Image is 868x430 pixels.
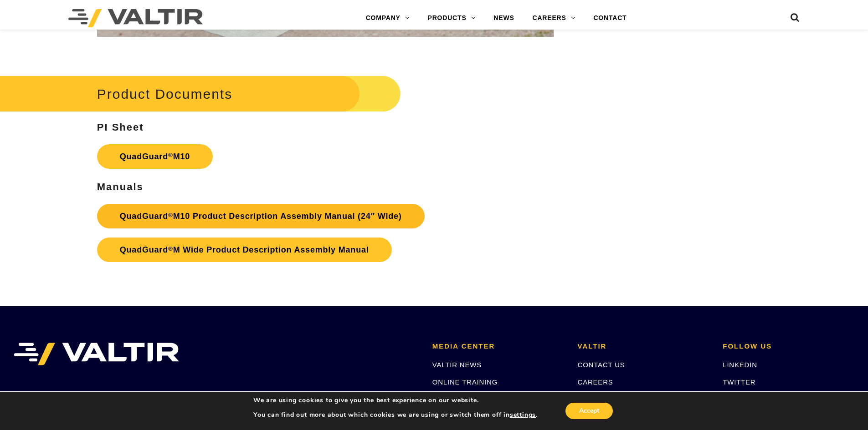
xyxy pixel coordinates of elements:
[524,9,585,27] a: CAREERS
[357,9,419,27] a: COMPANY
[168,152,173,158] sup: ®
[97,204,425,228] a: QuadGuard®M10 Product Description Assembly Manual (24″ Wide)
[253,396,538,405] p: We are using cookies to give you the best experience on our website.
[584,9,636,27] a: CONTACT
[97,144,213,169] a: QuadGuard®M10
[168,212,173,218] sup: ®
[723,361,757,369] a: LINKEDIN
[432,361,482,369] a: VALTIR NEWS
[168,245,173,252] sup: ®
[97,181,144,192] strong: Manuals
[723,378,755,386] a: TWITTER
[578,361,625,369] a: CONTACT US
[97,238,392,262] a: QuadGuard®M Wide Product Description Assembly Manual
[97,121,144,133] strong: PI Sheet
[432,378,498,386] a: ONLINE TRAINING
[723,343,854,350] h2: FOLLOW US
[484,9,523,27] a: NEWS
[578,378,613,386] a: CAREERS
[578,343,709,350] h2: VALTIR
[565,403,613,419] button: Accept
[68,9,203,27] img: Valtir
[419,9,485,27] a: PRODUCTS
[14,343,179,365] img: VALTIR
[510,411,536,419] button: settings
[253,411,538,419] p: You can find out more about which cookies we are using or switch them off in .
[432,343,564,350] h2: MEDIA CENTER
